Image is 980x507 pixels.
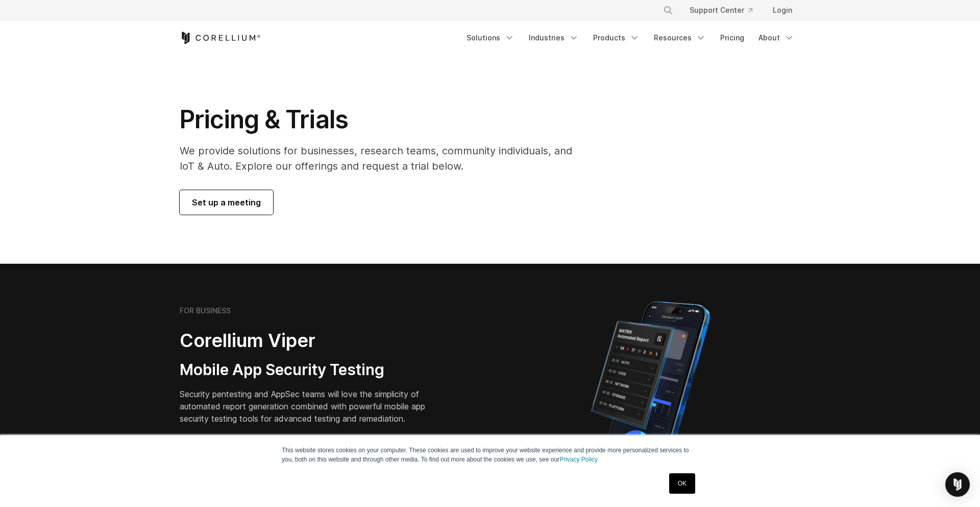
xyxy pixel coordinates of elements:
[648,29,712,47] a: Resources
[460,29,800,47] div: Navigation Menu
[574,296,727,475] img: Corellium MATRIX automated report on iPhone showing app vulnerability test results across securit...
[945,472,970,497] div: Open Intercom Messenger
[651,1,800,19] div: Navigation Menu
[180,32,261,44] a: Corellium Home
[192,196,261,209] span: Set up a meeting
[180,104,586,135] h1: Pricing & Trials
[180,329,441,352] h2: Corellium Viper
[587,29,646,47] a: Products
[559,456,599,463] a: Privacy Policy.
[765,1,800,19] a: Login
[180,143,586,174] p: We provide solutions for businesses, research teams, community individuals, and IoT & Auto. Explo...
[460,29,521,47] a: Solutions
[714,29,750,47] a: Pricing
[523,29,585,47] a: Industries
[282,446,698,464] p: This website stores cookies on your computer. These cookies are used to improve your website expe...
[669,473,695,494] a: OK
[180,388,441,425] p: Security pentesting and AppSec teams will love the simplicity of automated report generation comb...
[180,306,231,315] h6: FOR BUSINESS
[681,1,761,19] a: Support Center
[180,360,441,380] h3: Mobile App Security Testing
[752,29,800,47] a: About
[659,1,677,19] button: Search
[180,190,273,215] a: Set up a meeting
